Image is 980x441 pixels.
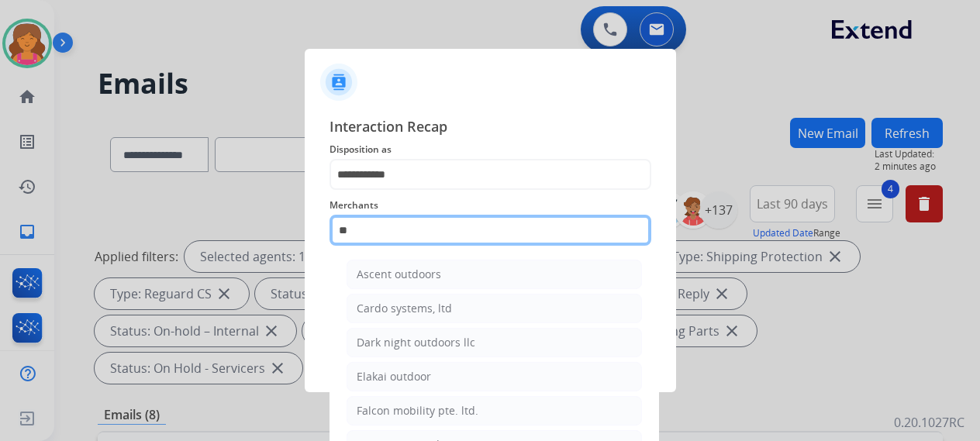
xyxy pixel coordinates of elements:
[357,403,478,419] div: Falcon mobility pte. ltd.
[357,301,452,316] div: Cardo systems, ltd
[894,413,964,432] p: 0.20.1027RC
[330,140,651,159] span: Disposition as
[330,196,651,215] span: Merchants
[330,115,651,140] span: Interaction Recap
[320,64,357,101] img: contactIcon
[357,267,441,282] div: Ascent outdoors
[357,335,475,350] div: Dark night outdoors llc
[357,369,431,384] div: Elakai outdoor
